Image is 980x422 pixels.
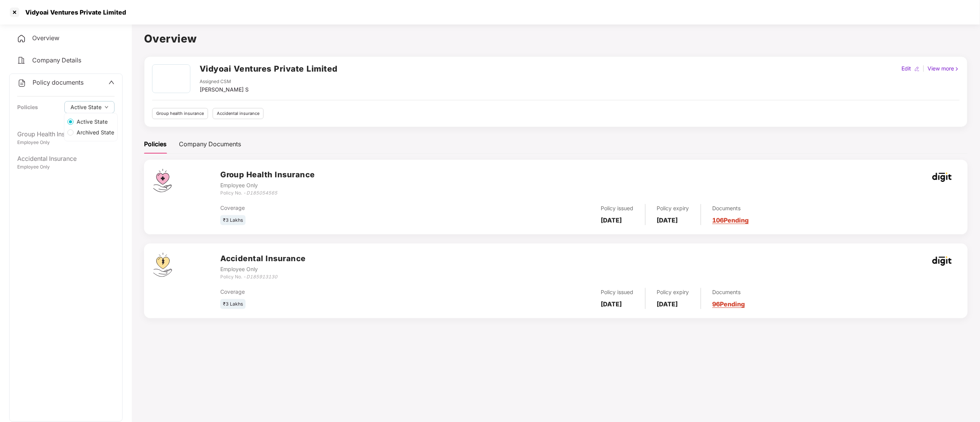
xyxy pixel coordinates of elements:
div: [PERSON_NAME] S [200,85,249,94]
button: Active Statedown [64,101,115,113]
div: Policy issued [601,204,634,213]
a: 96 Pending [713,300,745,308]
img: editIcon [914,66,920,72]
div: Documents [713,288,745,296]
h2: Vidyoai Ventures Private Limited [200,62,338,75]
img: godigit.png [932,256,952,266]
span: Company Details [32,56,81,64]
img: svg+xml;base64,PHN2ZyB4bWxucz0iaHR0cDovL3d3dy53My5vcmcvMjAwMC9zdmciIHdpZHRoPSI0OS4zMjEiIGhlaWdodD... [153,253,172,277]
div: Edit [900,64,913,73]
span: Archived State [74,128,117,137]
div: ₹3 Lakhs [220,299,246,309]
span: Active State [74,118,111,126]
span: Overview [32,34,59,42]
b: [DATE] [601,216,622,224]
div: Policies [17,103,38,111]
div: Documents [713,204,749,213]
b: [DATE] [657,216,678,224]
span: Policy documents [33,79,84,86]
img: svg+xml;base64,PHN2ZyB4bWxucz0iaHR0cDovL3d3dy53My5vcmcvMjAwMC9zdmciIHdpZHRoPSIyNCIgaGVpZ2h0PSIyNC... [17,79,26,88]
b: [DATE] [601,300,622,308]
div: Accidental Insurance [17,154,115,164]
img: svg+xml;base64,PHN2ZyB4bWxucz0iaHR0cDovL3d3dy53My5vcmcvMjAwMC9zdmciIHdpZHRoPSI0Ny43MTQiIGhlaWdodD... [153,169,172,192]
h1: Overview [144,30,968,47]
div: Group health insurance [152,108,208,119]
div: Group Health Insurance [17,129,115,139]
div: Policy No. - [220,190,315,197]
div: Employee Only [220,265,306,273]
span: down [105,105,108,110]
div: Vidyoai Ventures Private Limited [21,8,126,16]
i: D185913130 [246,274,277,280]
img: svg+xml;base64,PHN2ZyB4bWxucz0iaHR0cDovL3d3dy53My5vcmcvMjAwMC9zdmciIHdpZHRoPSIyNCIgaGVpZ2h0PSIyNC... [17,56,26,65]
div: ₹3 Lakhs [220,215,246,226]
div: Coverage [220,288,466,296]
h3: Accidental Insurance [220,253,306,265]
div: Employee Only [17,164,115,171]
a: 106 Pending [713,216,749,224]
img: rightIcon [954,66,960,72]
div: View more [926,64,961,73]
div: Accidental insurance [213,108,264,119]
div: Assigned CSM [200,78,249,85]
div: Company Documents [179,139,241,149]
b: [DATE] [657,300,678,308]
div: Policy expiry [657,204,689,213]
img: godigit.png [932,172,952,182]
div: Policy No. - [220,273,306,281]
img: svg+xml;base64,PHN2ZyB4bWxucz0iaHR0cDovL3d3dy53My5vcmcvMjAwMC9zdmciIHdpZHRoPSIyNCIgaGVpZ2h0PSIyNC... [17,34,26,43]
div: Policies [144,139,167,149]
span: up [108,79,115,85]
div: Policy expiry [657,288,689,296]
div: Employee Only [17,139,115,146]
span: Active State [70,103,102,111]
div: Coverage [220,204,466,212]
i: D185054565 [246,190,277,196]
div: Employee Only [220,181,315,190]
div: | [921,64,926,73]
div: Policy issued [601,288,634,296]
h3: Group Health Insurance [220,169,315,181]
